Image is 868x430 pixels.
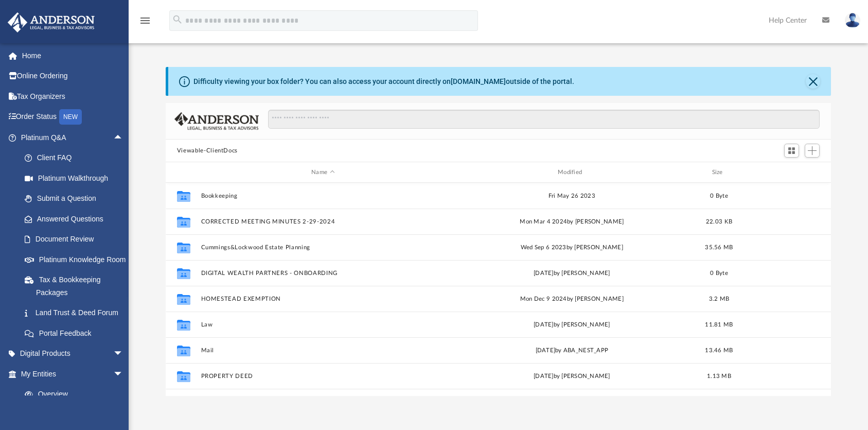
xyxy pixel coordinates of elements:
[806,74,820,89] button: Close
[450,372,694,381] div: [DATE] by [PERSON_NAME]
[14,249,139,270] a: Platinum Knowledge Room
[451,77,506,85] a: [DOMAIN_NAME]
[201,321,445,328] button: Law
[450,192,694,201] div: Fri May 26 2023
[7,343,139,364] a: Digital Productsarrow_drop_down
[7,86,139,107] a: Tax Organizers
[805,144,820,158] button: Add
[172,14,183,25] i: search
[170,168,196,177] div: id
[177,146,238,156] button: Viewable-ClientDocs
[7,127,139,148] a: Platinum Q&Aarrow_drop_up
[450,295,694,304] div: Mon Dec 9 2024 by [PERSON_NAME]
[201,296,445,302] button: HOMESTEAD EXEMPTION
[139,14,151,27] i: menu
[5,12,98,32] img: Anderson Advisors Platinum Portal
[200,168,445,177] div: Name
[705,322,733,328] span: 11.81 MB
[710,193,728,199] span: 0 Byte
[450,269,694,278] div: [DATE] by [PERSON_NAME]
[14,270,139,303] a: Tax & Bookkeeping Packages
[14,384,139,405] a: Overview
[14,229,139,250] a: Document Review
[7,364,139,384] a: My Entitiesarrow_drop_down
[744,168,816,177] div: id
[698,168,739,177] div: Size
[706,219,732,225] span: 22.03 KB
[705,348,733,353] span: 13.46 MB
[14,188,139,209] a: Submit a Question
[14,303,139,323] a: Land Trust & Deed Forum
[201,244,445,251] button: Cummings&Lockwood Estate Planning
[14,148,139,168] a: Client FAQ
[7,45,139,66] a: Home
[139,20,151,27] a: menu
[784,144,800,158] button: Switch to Grid View
[845,13,860,28] img: User Pic
[710,270,728,276] span: 0 Byte
[201,347,445,354] button: Mail
[7,66,139,87] a: Online Ordering
[113,343,134,365] span: arrow_drop_down
[449,168,694,177] div: Modified
[14,323,139,343] a: Portal Feedback
[450,320,694,330] div: [DATE] by [PERSON_NAME]
[14,209,139,229] a: Answered Questions
[707,373,731,379] span: 1.13 MB
[7,107,139,128] a: Order StatusNEW
[14,168,139,188] a: Platinum Walkthrough
[201,270,445,277] button: DIGITAL WEALTH PARTNERS - ONBOARDING
[193,76,574,87] div: Difficulty viewing your box folder? You can also access your account directly on outside of the p...
[709,296,730,302] span: 3.2 MB
[450,346,694,355] div: [DATE] by ABA_NEST_APP
[59,109,82,125] div: NEW
[705,245,733,250] span: 35.56 MB
[113,364,134,385] span: arrow_drop_down
[113,127,134,148] span: arrow_drop_up
[450,243,694,252] div: Wed Sep 6 2023 by [PERSON_NAME]
[268,110,820,129] input: Search files and folders
[201,373,445,380] button: PROPERTY DEED
[450,217,694,227] div: Mon Mar 4 2024 by [PERSON_NAME]
[201,218,445,225] button: CORRECTED MEETING MINUTES 2-29-2024
[166,183,831,397] div: grid
[201,193,445,199] button: Bookkeeping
